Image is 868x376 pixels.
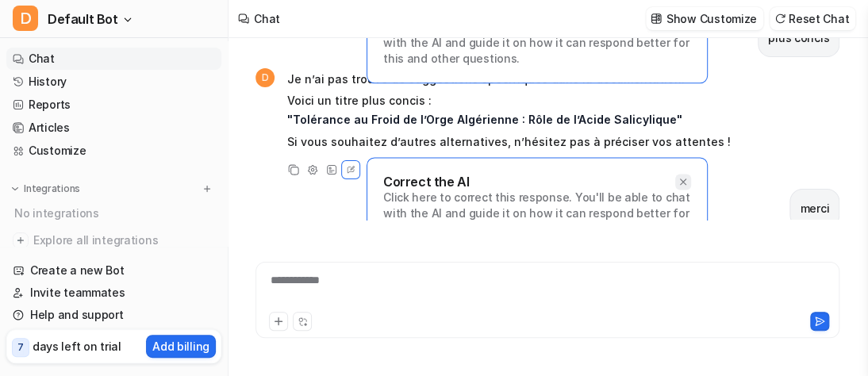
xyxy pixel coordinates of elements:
[254,10,280,27] div: Chat
[6,259,221,282] a: Create a new Bot
[6,282,221,304] a: Invite teammates
[6,304,221,326] a: Help and support
[255,68,275,87] span: D
[6,229,221,251] a: Explore all integrations
[24,182,80,195] p: Integrations
[383,190,691,237] p: Click here to correct this response. You'll be able to chat with the AI and guide it on how it ca...
[6,140,221,162] a: Customize
[202,183,213,194] img: menu_add.svg
[17,340,24,355] p: 7
[6,94,221,116] a: Reports
[13,6,38,31] span: D
[6,71,221,93] a: History
[146,335,216,358] button: Add billing
[6,117,221,139] a: Articles
[646,7,763,30] button: Show Customize
[383,19,691,67] p: Click here to correct this response. You'll be able to chat with the AI and guide it on how it ca...
[666,10,757,27] p: Show Customize
[6,181,85,197] button: Integrations
[48,8,118,30] span: Default Bot
[287,70,731,89] p: Je n’ai pas trouvé de suggestions spécifiques dans la documentation.
[774,13,785,25] img: reset
[800,199,829,218] p: merci
[6,48,221,70] a: Chat
[383,174,469,190] p: Correct the AI
[287,113,682,126] strong: "Tolérance au Froid de l’Orge Algérienne : Rôle de l’Acide Salicylique"
[13,232,29,248] img: explore all integrations
[770,7,855,30] button: Reset Chat
[10,200,221,226] div: No integrations
[10,183,21,194] img: expand menu
[33,338,121,355] p: days left on trial
[287,91,731,129] p: Voici un titre plus concis :
[651,13,662,25] img: customize
[33,228,215,253] span: Explore all integrations
[152,338,209,355] p: Add billing
[287,132,731,152] p: Si vous souhaitez d’autres alternatives, n’hésitez pas à préciser vos attentes !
